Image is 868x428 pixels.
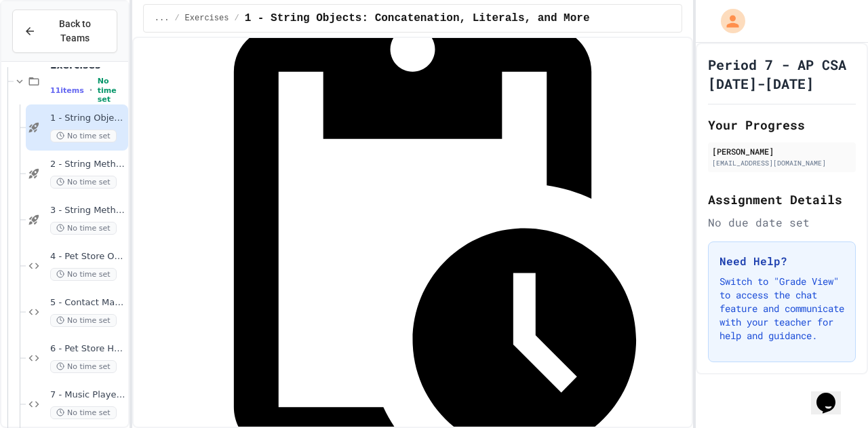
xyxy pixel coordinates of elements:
span: No time set [50,360,117,373]
span: No time set [50,406,117,419]
span: 11 items [50,86,84,95]
p: Switch to "Grade View" to access the chat feature and communicate with your teacher for help and ... [719,275,844,343]
span: 1 - String Objects: Concatenation, Literals, and More [245,10,590,26]
span: / [234,13,239,24]
div: My Account [707,5,749,37]
span: 3 - String Methods Practice II [50,205,125,216]
span: • [90,85,92,96]
div: No due date set [708,214,856,231]
button: Back to Teams [12,9,117,53]
span: No time set [50,130,117,142]
h3: Need Help? [719,253,844,269]
iframe: chat widget [811,374,854,414]
span: No time set [98,77,125,104]
span: ... [155,13,170,24]
span: 6 - Pet Store Helper [50,343,125,355]
h1: Period 7 - AP CSA [DATE]-[DATE] [708,55,856,93]
span: / [174,13,179,24]
div: [PERSON_NAME] [712,145,852,157]
h2: Assignment Details [708,190,856,209]
span: Back to Teams [44,17,106,45]
h2: Your Progress [708,115,856,134]
span: No time set [50,268,117,281]
span: 4 - Pet Store Object Creator [50,251,125,262]
span: Exercises [185,13,229,24]
span: No time set [50,176,117,189]
span: 1 - String Objects: Concatenation, Literals, and More [50,113,125,124]
span: 7 - Music Player Debugger [50,389,125,401]
span: No time set [50,222,117,235]
span: No time set [50,314,117,327]
span: 2 - String Methods Practice I [50,159,125,170]
span: 5 - Contact Manager Debug [50,297,125,309]
div: [EMAIL_ADDRESS][DOMAIN_NAME] [712,158,852,168]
